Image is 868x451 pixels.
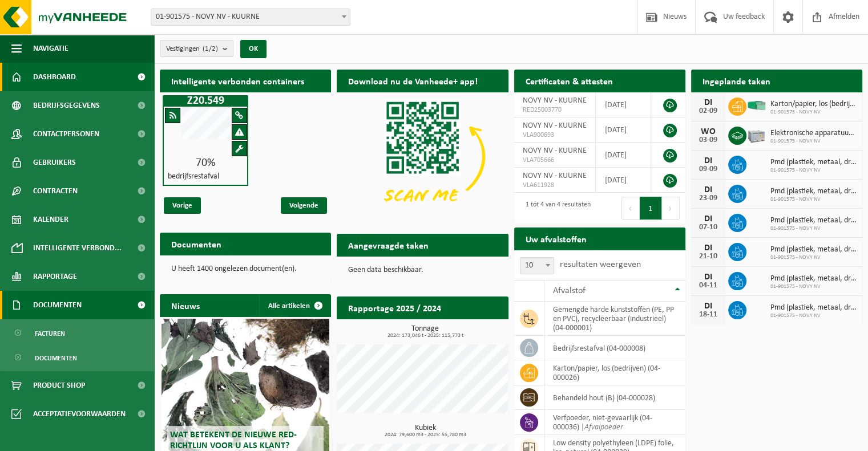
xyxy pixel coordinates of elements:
div: 04-11 [697,282,720,290]
span: Pmd (plastiek, metaal, drankkartons) (bedrijven) [770,274,857,283]
span: VLA705666 [523,156,587,165]
td: gemengde harde kunststoffen (PE, PP en PVC), recycleerbaar (industrieel) (04-000001) [544,302,685,336]
span: Contactpersonen [33,120,99,148]
p: Geen data beschikbaar. [348,266,496,274]
span: Documenten [35,347,77,369]
span: 01-901575 - NOVY NV [770,109,857,116]
div: 23-09 [697,194,720,202]
h2: Rapportage 2025 / 2024 [337,296,453,319]
span: 01-901575 - NOVY NV - KUURNE [151,9,350,26]
span: Elektronische apparatuur - overige (ove) [770,129,857,138]
span: Pmd (plastiek, metaal, drankkartons) (bedrijven) [770,245,857,254]
h3: Tonnage [342,325,508,339]
div: 18-11 [697,311,720,319]
td: [DATE] [596,143,651,168]
span: Pmd (plastiek, metaal, drankkartons) (bedrijven) [770,187,857,196]
span: NOVY NV - KUURNE [523,96,587,105]
a: Facturen [3,322,151,344]
button: Vestigingen(1/2) [160,40,233,57]
span: Intelligente verbond... [33,234,122,262]
count: (1/2) [203,45,218,52]
span: Facturen [35,323,65,344]
h1: Z20.549 [165,95,245,107]
div: DI [697,302,720,311]
span: Pmd (plastiek, metaal, drankkartons) (bedrijven) [770,158,857,167]
span: Contracten [33,177,78,205]
span: Volgende [281,197,327,214]
span: Pmd (plastiek, metaal, drankkartons) (bedrijven) [770,216,857,225]
div: 02-09 [697,107,720,115]
span: Gebruikers [33,148,76,177]
span: 01-901575 - NOVY NV [770,225,857,232]
span: 01-901575 - NOVY NV [770,254,857,261]
label: resultaten weergeven [560,260,641,269]
h2: Intelligente verbonden containers [160,70,331,92]
h4: bedrijfsrestafval [168,173,219,181]
td: karton/papier, los (bedrijven) (04-000026) [544,360,685,385]
span: 2024: 79,600 m3 - 2025: 55,780 m3 [342,432,508,438]
span: 10 [520,258,554,274]
span: Product Shop [33,371,85,400]
span: Kalender [33,205,68,234]
button: 1 [640,197,662,220]
div: 21-10 [697,253,720,261]
h2: Aangevraagde taken [337,234,440,256]
span: RED25003770 [523,105,587,115]
span: Karton/papier, los (bedrijven) [770,100,857,109]
div: DI [697,273,720,282]
span: 01-901575 - NOVY NV [770,167,857,174]
span: Pmd (plastiek, metaal, drankkartons) (bedrijven) [770,303,857,312]
button: OK [240,40,267,58]
span: NOVY NV - KUURNE [523,121,587,130]
span: NOVY NV - KUURNE [523,172,587,180]
span: Vestigingen [166,40,218,58]
img: PB-LB-0680-HPE-GY-11 [746,125,766,144]
span: 10 [520,257,554,274]
i: Afvalpoeder [584,423,623,432]
img: Download de VHEPlus App [337,92,508,221]
span: Acceptatievoorwaarden [33,400,126,428]
h3: Kubiek [342,424,508,438]
span: VLA611928 [523,181,587,190]
a: Bekijk rapportage [423,319,507,342]
div: 1 tot 4 van 4 resultaten [520,196,591,221]
div: DI [697,214,720,224]
div: DI [697,243,720,253]
td: behandeld hout (B) (04-000028) [544,385,685,410]
a: Documenten [3,347,151,368]
h2: Download nu de Vanheede+ app! [337,70,489,92]
h2: Certificaten & attesten [514,70,624,92]
button: Previous [621,197,640,220]
td: [DATE] [596,168,651,193]
span: Vorige [164,197,201,214]
span: Rapportage [33,262,77,291]
h2: Uw afvalstoffen [514,227,598,250]
span: 01-901575 - NOVY NV - KUURNE [151,9,350,25]
h2: Ingeplande taken [691,70,782,92]
td: [DATE] [596,92,651,117]
div: 70% [164,157,247,169]
p: U heeft 1400 ongelezen document(en). [171,265,320,273]
div: DI [697,98,720,107]
div: 09-09 [697,165,720,173]
span: Documenten [33,291,82,319]
h2: Nieuws [160,294,211,316]
span: VLA900693 [523,131,587,140]
span: 2024: 173,046 t - 2025: 115,773 t [342,333,508,339]
span: Navigatie [33,34,68,63]
td: bedrijfsrestafval (04-000008) [544,336,685,360]
span: 01-901575 - NOVY NV [770,283,857,290]
img: HK-XP-30-GN-00 [746,100,766,111]
span: 01-901575 - NOVY NV [770,138,857,145]
span: Bedrijfsgegevens [33,91,100,120]
div: WO [697,127,720,136]
span: NOVY NV - KUURNE [523,147,587,155]
div: 03-09 [697,136,720,144]
a: Alle artikelen [259,294,330,317]
span: Dashboard [33,63,76,91]
span: Wat betekent de nieuwe RED-richtlijn voor u als klant? [170,430,297,450]
span: 01-901575 - NOVY NV [770,312,857,319]
div: DI [697,185,720,194]
td: [DATE] [596,117,651,143]
span: 01-901575 - NOVY NV [770,196,857,203]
